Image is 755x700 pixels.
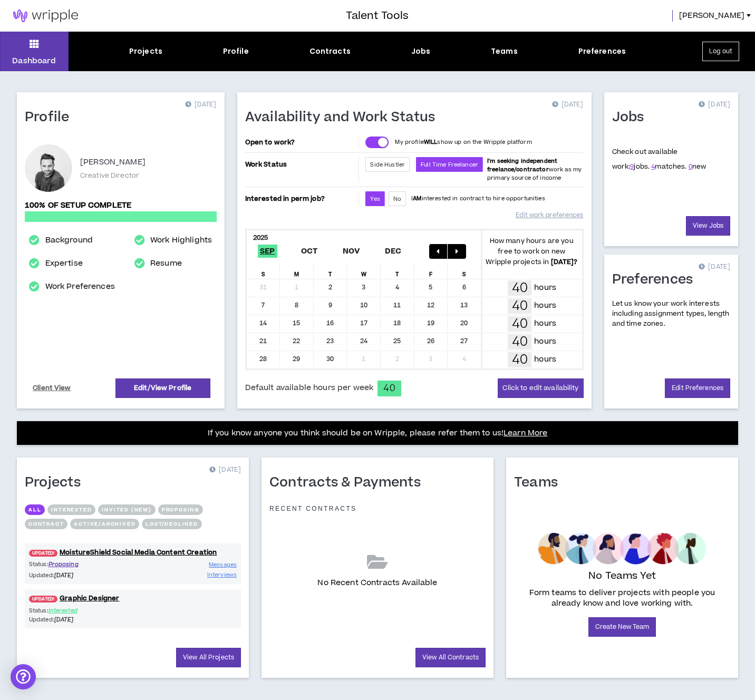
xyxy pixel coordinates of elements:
[415,648,486,667] a: View All Contracts
[578,46,626,57] div: Preferences
[45,234,93,247] a: Background
[45,280,115,293] a: Work Preferences
[424,138,438,146] strong: WILL
[534,336,556,347] p: hours
[487,157,557,173] b: I'm seeking independent freelance/contractor
[341,245,362,258] span: Nov
[347,263,381,279] div: W
[150,234,212,247] a: Work Highlights
[209,560,237,570] a: Messages
[383,245,404,258] span: Dec
[29,606,133,615] p: Status:
[12,55,56,66] p: Dashboard
[11,664,36,689] div: Open Intercom Messenger
[45,257,83,270] a: Expertise
[80,156,146,169] p: [PERSON_NAME]
[516,206,583,225] a: Edit work preferences
[25,504,45,515] button: All
[534,282,556,294] p: hours
[98,504,155,515] button: Invited (new)
[686,216,730,236] a: View Jobs
[245,109,443,126] h1: Availability and Work Status
[253,233,268,242] b: 2025
[54,571,74,579] i: [DATE]
[534,318,556,329] p: hours
[31,379,73,397] a: Client View
[115,378,210,398] a: Edit/View Profile
[245,382,373,394] span: Default available hours per week
[411,195,545,203] p: I interested in contract to hire opportunities
[689,162,692,171] a: 0
[534,300,556,312] p: hours
[176,648,241,667] a: View All Projects
[25,548,241,558] a: UPDATED!MoistureShield Social Media Content Creation
[29,571,133,580] p: Updated:
[702,42,739,61] button: Log out
[612,271,701,288] h1: Preferences
[158,504,203,515] button: Proposing
[552,100,584,110] p: [DATE]
[314,263,347,279] div: T
[150,257,182,270] a: Resume
[481,236,582,267] p: How many hours are you free to work on new Wripple projects in
[223,46,249,57] div: Profile
[414,263,448,279] div: F
[689,162,706,171] span: new
[612,109,652,126] h1: Jobs
[699,262,730,273] p: [DATE]
[247,263,280,279] div: S
[70,519,139,529] button: Active/Archived
[411,46,431,57] div: Jobs
[142,519,201,529] button: Lost/Declined
[588,569,656,584] p: No Teams Yet
[25,144,72,192] div: Chris H.
[309,46,351,57] div: Contracts
[588,617,656,637] a: Create New Team
[80,171,139,180] p: Creative Director
[630,162,634,171] a: 9
[29,550,57,557] span: UPDATED!
[245,191,357,206] p: Interested in perm job?
[381,263,414,279] div: T
[679,10,744,22] span: [PERSON_NAME]
[269,474,429,491] h1: Contracts & Payments
[29,615,133,624] p: Updated:
[630,162,650,171] span: jobs.
[25,200,217,211] p: 100% of setup complete
[317,577,437,589] p: No Recent Contracts Available
[699,100,730,110] p: [DATE]
[258,245,277,258] span: Sep
[612,147,706,171] p: Check out available work:
[498,378,583,398] button: Click to edit availability
[29,596,57,602] span: UPDATED!
[487,157,582,182] span: work as my primary source of income
[245,138,357,147] p: Open to work?
[47,504,95,515] button: Interested
[534,354,556,365] p: hours
[551,257,578,267] b: [DATE] ?
[269,504,357,513] p: Recent Contracts
[25,474,89,491] h1: Projects
[538,533,706,565] img: empty
[49,607,78,615] span: Interested
[207,570,237,580] a: Interviews
[25,109,78,126] h1: Profile
[299,245,320,258] span: Oct
[209,561,237,569] span: Messages
[370,161,405,169] span: Side Hustler
[29,560,133,569] p: Status:
[395,138,531,147] p: My profile show up on the Wripple platform
[209,465,241,475] p: [DATE]
[129,46,162,57] div: Projects
[651,162,655,171] a: 4
[514,474,566,491] h1: Teams
[25,519,67,529] button: Contract
[207,571,237,579] span: Interviews
[491,46,518,57] div: Teams
[280,263,314,279] div: M
[518,588,726,609] p: Form teams to deliver projects with people you already know and love working with.
[665,378,730,398] a: Edit Preferences
[612,299,730,329] p: Let us know your work interests including assignment types, length and time zones.
[413,195,421,202] strong: AM
[393,195,401,203] span: No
